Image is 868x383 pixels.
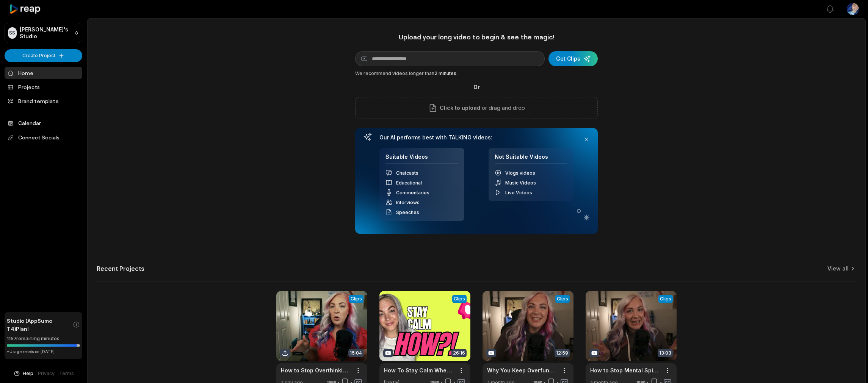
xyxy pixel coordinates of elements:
button: Create Project [5,49,82,62]
span: Click to upload [440,103,480,113]
button: Help [13,370,33,377]
h1: Upload your long video to begin & see the magic! [355,33,598,41]
span: Educational [396,180,422,186]
a: How to Stop Overthinking After a Date & Actually Enjoy It [281,366,351,374]
span: Commentaries [396,190,429,195]
p: [PERSON_NAME]'s Studio [20,26,71,40]
span: Music Videos [505,180,536,186]
span: Or [467,83,486,91]
span: Connect Socials [5,131,82,144]
h2: Recent Projects [97,265,144,272]
div: SS [8,27,17,39]
div: 1157 remaining minutes [7,335,80,342]
div: *Usage resets on [DATE] [7,349,80,355]
a: Calendar [5,117,82,129]
span: Help [23,370,33,377]
span: Speeches [396,209,419,215]
span: Live Videos [505,190,532,195]
div: We recommend videos longer than . [355,70,598,77]
h4: Suitable Videos [385,153,458,164]
a: Brand template [5,95,82,107]
p: or drag and drop [480,103,525,113]
span: Studio (AppSumo T4) Plan! [7,317,73,333]
a: Privacy [38,370,55,377]
span: 2 minutes [434,70,456,76]
a: How to Stop Mental Spirals in Real-Time (Without Shaming Yourself) [590,366,660,374]
a: View all [827,265,849,272]
span: Chatcasts [396,170,418,176]
span: Vlogs videos [505,170,535,176]
a: How To Stay Calm When Your Kid Loses It! Why Gentle Parenting Doesn’t Work [384,366,454,374]
button: Get Clips [548,51,598,66]
span: Interviews [396,200,420,205]
a: Projects [5,81,82,93]
a: Home [5,67,82,79]
h4: Not Suitable Videos [495,153,567,164]
h3: Our AI performs best with TALKING videos: [379,134,573,141]
a: Terms [59,370,74,377]
a: Why You Keep Overfunctioning in Relationships (And the Need You’re Chasing) [487,366,557,374]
